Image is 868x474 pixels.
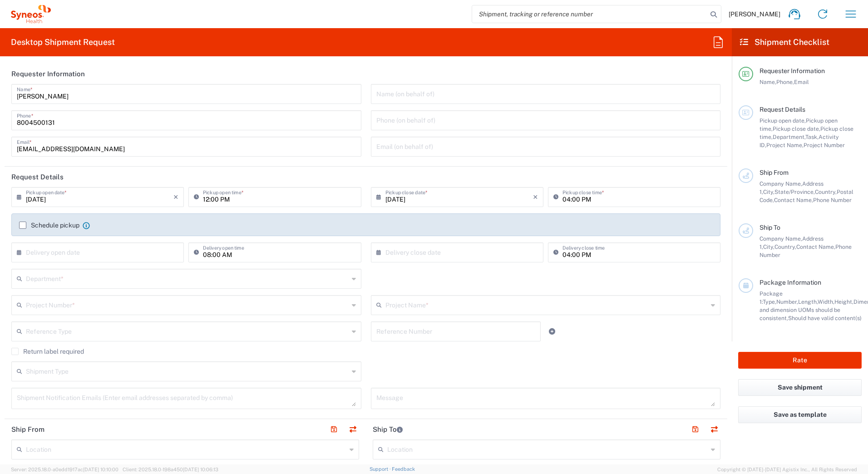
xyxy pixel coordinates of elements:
[759,180,802,187] span: Company Name,
[11,467,118,472] span: Server: 2025.18.0-a0edd1917ac
[763,243,774,250] span: City,
[729,10,780,18] span: [PERSON_NAME]
[738,379,862,396] button: Save shipment
[804,142,845,148] span: Project Number
[533,190,538,204] i: ×
[763,298,776,305] span: Type,
[83,467,118,472] span: [DATE] 10:10:00
[759,290,783,305] span: Package 1:
[774,188,815,195] span: State/Province,
[738,406,862,423] button: Save as template
[805,133,819,140] span: Task,
[740,37,829,48] h2: Shipment Checklist
[776,298,798,305] span: Number,
[759,67,825,74] span: Requester Information
[759,106,805,113] span: Request Details
[776,79,794,85] span: Phone,
[759,224,780,231] span: Ship To
[472,5,707,23] input: Shipment, tracking or reference number
[774,197,813,203] span: Contact Name,
[766,142,804,148] span: Project Name,
[773,125,820,132] span: Pickup close date,
[738,352,862,369] button: Rate
[173,190,178,204] i: ×
[759,79,776,85] span: Name,
[788,315,862,321] span: Should have valid content(s)
[759,279,821,286] span: Package Information
[392,466,415,472] a: Feedback
[123,467,218,472] span: Client: 2025.18.0-198a450
[773,133,805,140] span: Department,
[815,188,837,195] span: Country,
[370,466,392,472] a: Support
[11,348,84,355] label: Return label required
[818,298,834,305] span: Width,
[813,197,852,203] span: Phone Number
[183,467,218,472] span: [DATE] 10:06:13
[774,243,796,250] span: Country,
[834,298,853,305] span: Height,
[798,298,818,305] span: Length,
[759,235,802,242] span: Company Name,
[19,222,79,229] label: Schedule pickup
[717,465,857,474] span: Copyright © [DATE]-[DATE] Agistix Inc., All Rights Reserved
[763,188,774,195] span: City,
[11,173,64,182] h2: Request Details
[373,425,403,434] h2: Ship To
[796,243,835,250] span: Contact Name,
[11,425,44,434] h2: Ship From
[759,169,789,176] span: Ship From
[11,69,85,79] h2: Requester Information
[546,325,558,338] a: Add Reference
[759,117,806,124] span: Pickup open date,
[794,79,809,85] span: Email
[11,37,115,48] h2: Desktop Shipment Request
